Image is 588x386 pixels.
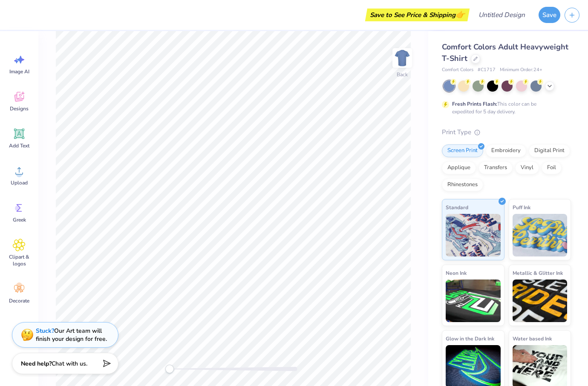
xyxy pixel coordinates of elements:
span: Water based Ink [513,334,552,343]
span: Comfort Colors Adult Heavyweight T-Shirt [442,42,568,63]
div: This color can be expedited for 5 day delivery. [452,100,557,115]
span: Neon Ink [446,268,467,277]
span: Image AI [9,68,29,75]
div: Print Type [442,127,571,137]
span: Decorate [9,297,29,304]
span: Add Text [9,142,29,149]
div: Back [397,71,408,78]
strong: Need help? [21,360,52,368]
strong: Stuck? [36,327,54,335]
img: Neon Ink [446,279,501,322]
div: Save to See Price & Shipping [367,9,467,21]
img: Puff Ink [513,214,568,256]
span: Greek [13,216,26,223]
img: Metallic & Glitter Ink [513,279,568,322]
img: Back [394,49,411,66]
span: Comfort Colors [442,66,473,74]
strong: Fresh Prints Flash: [452,101,497,107]
span: Upload [11,179,28,186]
span: 👉 [455,9,465,20]
div: Screen Print [442,144,483,157]
input: Untitled Design [472,6,534,23]
span: Metallic & Glitter Ink [513,268,563,277]
span: Standard [446,203,468,212]
span: Puff Ink [513,203,530,212]
span: Glow in the Dark Ink [446,334,494,343]
div: Transfers [478,161,513,174]
div: Applique [442,161,476,174]
button: Save [539,7,560,23]
span: Clipart & logos [5,253,33,267]
span: Designs [10,105,29,112]
div: Our Art team will finish your design for free. [36,327,107,343]
span: # C1717 [478,66,496,74]
div: Embroidery [486,144,526,157]
div: Foil [542,161,562,174]
img: Standard [446,214,501,256]
div: Digital Print [529,144,570,157]
div: Accessibility label [165,365,174,373]
span: Chat with us. [52,360,87,368]
div: Rhinestones [442,179,483,191]
span: Minimum Order: 24 + [500,66,542,74]
div: Vinyl [515,161,539,174]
